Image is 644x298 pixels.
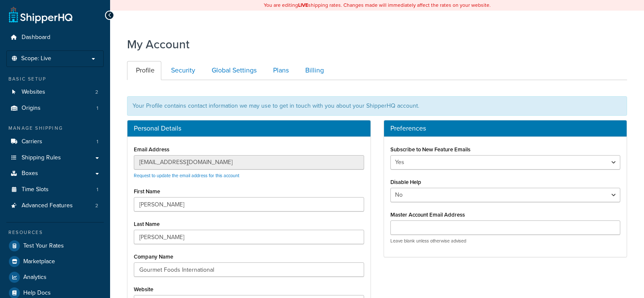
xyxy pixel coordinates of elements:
[23,258,55,265] span: Marketplace
[134,221,160,227] label: Last Name
[6,100,104,116] li: Origins
[6,100,104,116] a: Origins 1
[127,96,627,116] div: Your Profile contains contact information we may use to get in touch with you about your ShipperH...
[127,61,161,80] a: Profile
[134,188,160,195] label: First Name
[22,34,50,41] span: Dashboard
[6,150,104,166] a: Shipping Rules
[21,55,51,62] span: Scope: Live
[22,89,45,96] span: Websites
[134,146,169,153] label: Email Address
[97,105,98,112] span: 1
[390,125,621,132] h3: Preferences
[22,186,49,193] span: Time Slots
[22,154,61,162] span: Shipping Rules
[22,170,38,177] span: Boxes
[6,30,104,45] a: Dashboard
[6,84,104,100] a: Websites 2
[127,36,190,53] h1: My Account
[95,89,98,96] span: 2
[134,253,173,260] label: Company Name
[23,290,51,297] span: Help Docs
[23,242,64,250] span: Test Your Rates
[134,172,239,179] a: Request to update the email address for this account
[22,138,42,145] span: Carriers
[390,179,421,185] label: Disable Help
[6,75,104,83] div: Basic Setup
[6,84,104,100] li: Websites
[6,182,104,198] a: Time Slots 1
[296,61,331,80] a: Billing
[134,125,364,132] h3: Personal Details
[97,186,98,193] span: 1
[9,6,72,23] a: ShipperHQ Home
[6,229,104,236] div: Resources
[6,238,104,253] a: Test Your Rates
[6,134,104,150] li: Carriers
[390,146,470,153] label: Subscribe to New Feature Emails
[162,61,202,80] a: Security
[6,198,104,214] a: Advanced Features 2
[22,105,41,112] span: Origins
[6,270,104,285] a: Analytics
[22,202,73,209] span: Advanced Features
[264,61,296,80] a: Plans
[390,238,621,244] p: Leave blank unless otherwise advised
[6,182,104,198] li: Time Slots
[95,202,98,209] span: 2
[23,274,47,281] span: Analytics
[6,166,104,181] a: Boxes
[97,138,98,145] span: 1
[203,61,263,80] a: Global Settings
[6,134,104,150] a: Carriers 1
[134,286,153,292] label: Website
[6,198,104,214] li: Advanced Features
[298,1,308,9] b: LIVE
[6,254,104,269] a: Marketplace
[6,125,104,132] div: Manage Shipping
[390,212,465,218] label: Master Account Email Address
